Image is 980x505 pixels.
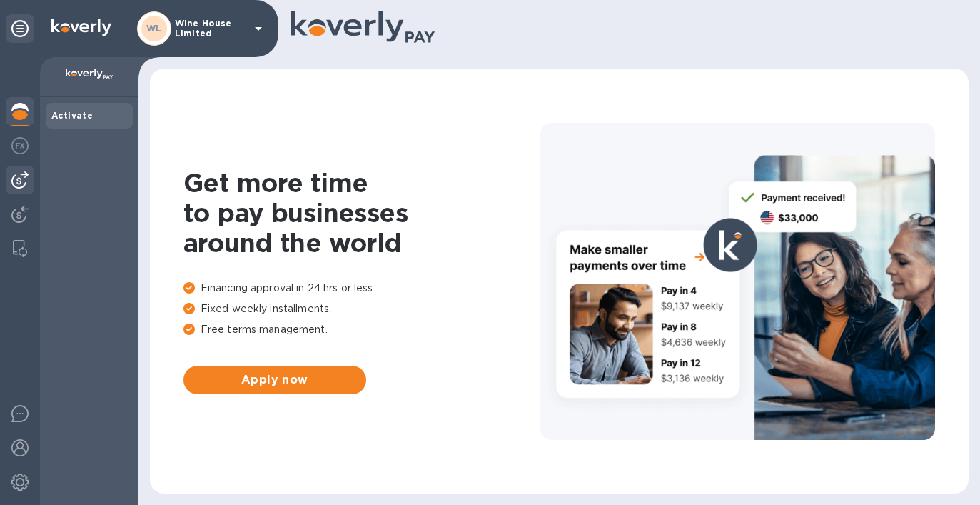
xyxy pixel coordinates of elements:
p: Fixed weekly installments. [183,301,540,316]
p: Wine House Limited [175,19,246,39]
img: Foreign exchange [11,137,29,154]
b: Activate [51,110,93,121]
p: Free terms management. [183,322,540,337]
b: WL [146,23,162,34]
div: Unpin categories [6,14,34,43]
img: Logo [51,19,111,36]
h1: Get more time to pay businesses around the world [183,168,540,258]
span: Apply now [195,371,355,389]
p: Financing approval in 24 hrs or less. [183,281,540,296]
button: Apply now [183,366,366,394]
